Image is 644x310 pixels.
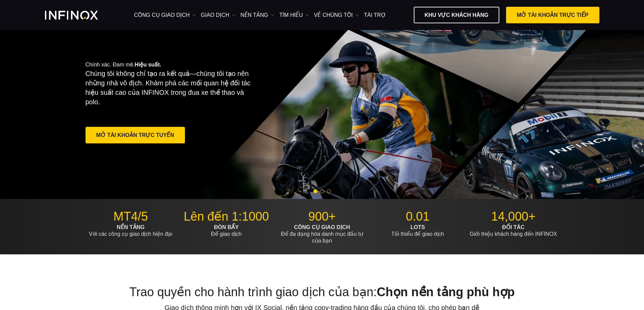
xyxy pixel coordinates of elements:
[468,209,559,224] p: 14,000+
[279,11,309,19] a: Tìm hiểu
[327,189,331,193] span: Go to slide 3
[277,209,367,224] p: 900+
[201,11,235,19] a: GIAO DỊCH
[468,224,559,237] p: Giới thiệu khách hàng đến INFINOX
[410,224,425,230] strong: LOTS
[314,11,359,19] a: VỀ CHÚNG TÔI
[214,224,239,230] strong: ĐÒN BẨY
[86,285,559,300] h2: Trao quyền cho hành trình giao dịch của bạn:
[86,51,299,156] div: Chính xác. Đam mê.
[181,224,272,237] p: Để giao dịch
[502,224,524,230] strong: ĐỐI TÁC
[313,189,317,193] span: Go to slide 1
[181,209,272,224] p: Lên đến 1:1000
[45,11,114,20] a: INFINOX Logo
[86,209,176,224] p: MT4/5
[320,189,324,193] span: Go to slide 2
[294,224,350,230] strong: CÔNG CỤ GIAO DỊCH
[86,224,176,237] p: Với các công cụ giao dịch hiện đại
[414,7,499,23] a: KHU VỰC KHÁCH HÀNG
[377,285,515,299] strong: Chọn nền tảng phù hợp
[240,11,274,19] a: NỀN TẢNG
[86,69,256,107] p: Chúng tôi không chỉ tạo ra kết quả—chúng tôi tạo nên những nhà vô địch. Khám phá các mối quan hệ ...
[373,224,463,237] p: Tối thiểu để giao dịch
[506,7,599,23] a: MỞ TÀI KHOẢN TRỰC TIẾP
[277,224,367,244] p: Để đa dạng hóa danh mục đầu tư của bạn
[135,62,161,67] strong: Hiệu suất.
[86,127,185,143] a: Mở Tài khoản Trực tuyến
[134,11,196,19] a: công cụ giao dịch
[117,224,144,230] strong: NỀN TẢNG
[373,209,463,224] p: 0.01
[364,11,386,19] a: Tài trợ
